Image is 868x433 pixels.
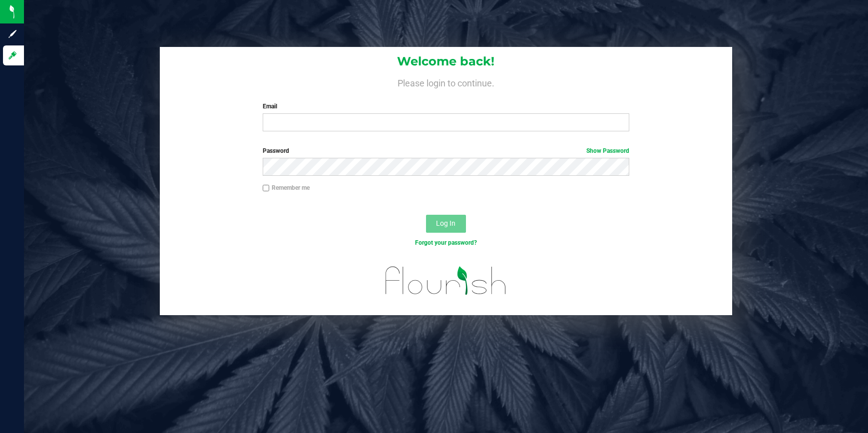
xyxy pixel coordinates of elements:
[263,147,289,154] span: Password
[415,239,477,246] a: Forgot your password?
[7,50,17,60] inline-svg: Log in
[263,102,629,111] label: Email
[426,215,466,233] button: Log In
[436,219,455,227] span: Log In
[263,183,310,192] label: Remember me
[160,76,733,88] h4: Please login to continue.
[160,55,733,68] h1: Welcome back!
[7,29,17,39] inline-svg: Sign up
[263,185,270,192] input: Remember me
[375,258,518,304] img: flourish_logo.svg
[586,147,629,154] a: Show Password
